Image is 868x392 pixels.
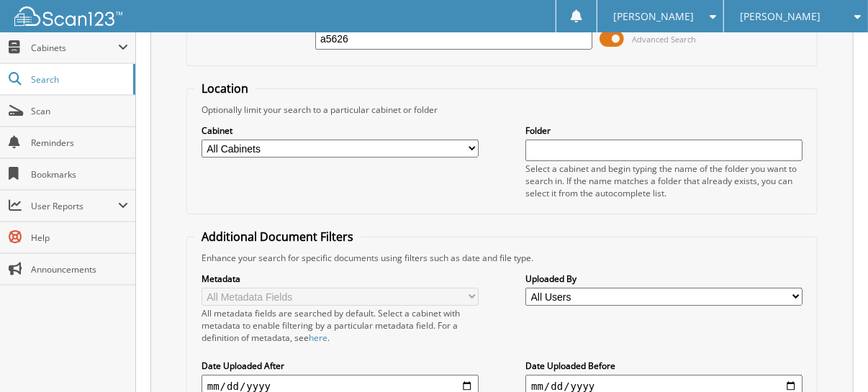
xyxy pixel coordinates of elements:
[796,323,868,392] iframe: Chat Widget
[525,163,803,199] div: Select a cabinet and begin typing the name of the folder you want to search in. If the name match...
[740,12,820,21] span: [PERSON_NAME]
[309,332,327,344] a: here
[525,124,803,137] label: Folder
[194,104,810,116] div: Optionally limit your search to a particular cabinet or folder
[31,232,128,244] span: Help
[14,6,122,26] img: scan123-logo-white.svg
[202,124,479,137] label: Cabinet
[613,12,694,21] span: [PERSON_NAME]
[31,263,128,275] span: Announcements
[31,137,128,149] span: Reminders
[31,42,118,54] span: Cabinets
[31,105,128,117] span: Scan
[194,81,256,96] legend: Location
[202,273,479,285] label: Metadata
[194,229,361,245] legend: Additional Document Filters
[202,360,479,372] label: Date Uploaded After
[525,273,803,285] label: Uploaded By
[632,34,696,45] span: Advanced Search
[31,168,128,181] span: Bookmarks
[31,73,126,86] span: Search
[525,360,803,372] label: Date Uploaded Before
[194,252,810,264] div: Enhance your search for specific documents using filters such as date and file type.
[202,307,479,344] div: All metadata fields are searched by default. Select a cabinet with metadata to enable filtering b...
[31,200,118,212] span: User Reports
